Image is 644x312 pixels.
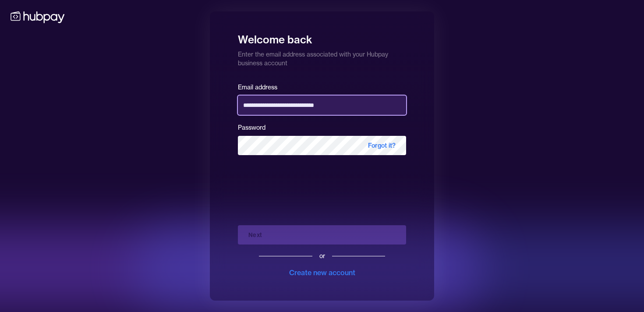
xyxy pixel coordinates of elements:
div: Create new account [289,267,355,278]
p: Enter the email address associated with your Hubpay business account [238,46,406,67]
span: Forgot it? [357,136,406,155]
div: or [319,252,325,260]
h1: Welcome back [238,27,406,46]
label: Password [238,124,265,131]
label: Email address [238,83,277,91]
